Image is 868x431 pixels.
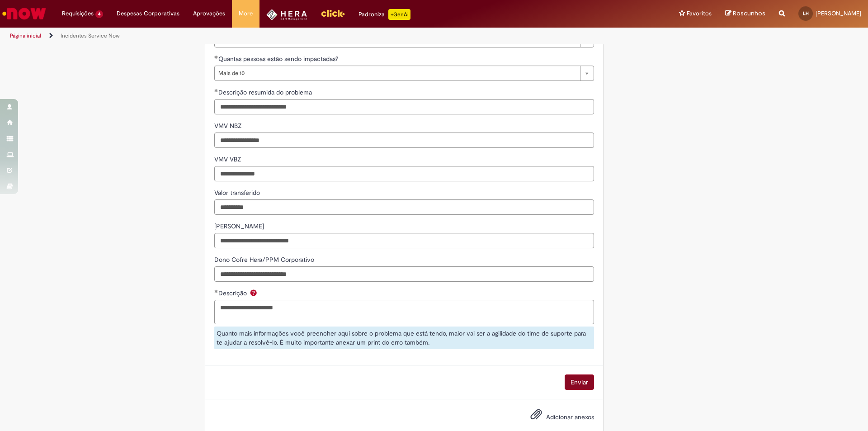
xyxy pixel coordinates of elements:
[565,374,594,390] button: Enviar
[214,155,243,163] span: Somente leitura - VMV VBZ
[546,413,594,422] span: Adicionar anexos
[117,9,179,18] span: Despesas Corporativas
[214,166,594,181] input: VMV VBZ
[733,9,765,18] span: Rascunhos
[725,9,765,18] a: Rascunhos
[61,32,120,39] a: Incidentes Service Now
[214,222,266,230] span: Somente leitura - Cofre Hera
[214,256,316,264] span: Somente leitura - Dono Cofre Hera/PPM Corporativo
[62,9,94,18] span: Requisições
[214,133,594,148] input: VMV NBZ
[214,327,594,349] div: Quanto mais informações você preencher aqui sobre o problema que está tendo, maior vai ser a agil...
[7,28,572,44] ul: Trilhas de página
[218,88,314,96] span: Descrição resumida do problema
[816,9,861,17] span: [PERSON_NAME]
[687,9,712,18] span: Favoritos
[214,289,218,293] span: Obrigatório Preenchido
[214,199,594,215] input: Valor transferido
[218,289,249,297] span: Descrição
[218,55,340,63] span: Quantas pessoas estão sendo impactadas?
[248,289,259,296] span: Ajuda para Descrição
[1,5,47,23] img: ServiceNow
[214,55,218,59] span: Obrigatório Preenchido
[95,10,103,18] span: 4
[803,10,809,16] span: LH
[214,266,594,282] input: Dono Cofre Hera/PPM Corporativo
[214,300,594,324] textarea: Descrição
[321,6,345,20] img: click_logo_yellow_360x200.png
[193,9,225,18] span: Aprovações
[10,32,41,39] a: Página inicial
[359,9,410,20] div: Padroniza
[214,99,594,114] input: Descrição resumida do problema
[214,233,594,248] input: Cofre Hera
[214,89,218,92] span: Obrigatório Preenchido
[388,9,410,20] p: +GenAi
[214,189,262,197] span: Somente leitura - Valor transferido
[266,9,307,20] img: HeraLogo.png
[218,66,576,81] span: Mais de 10
[214,122,243,130] span: Somente leitura - VMV NBZ
[528,406,544,427] button: Adicionar anexos
[239,9,253,18] span: More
